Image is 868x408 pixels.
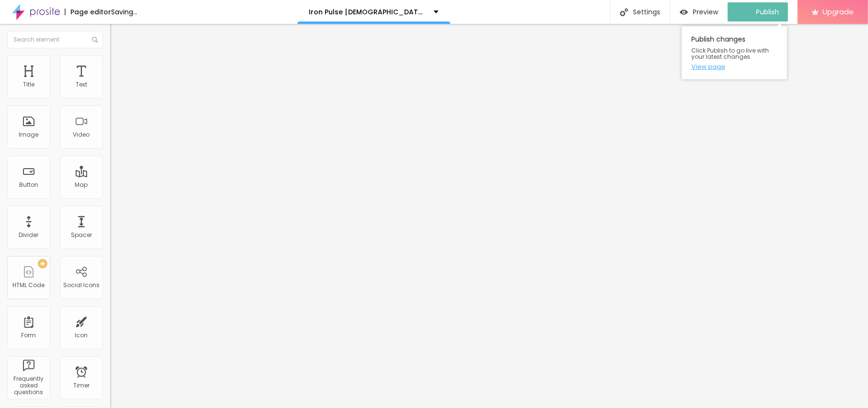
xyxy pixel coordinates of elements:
div: Text [76,81,87,88]
iframe: Editor [110,24,868,408]
div: HTML Code [13,282,45,289]
div: Page editor [65,9,111,15]
div: Icon [75,332,88,339]
img: view-1.svg [680,8,688,16]
a: View page [691,64,778,70]
span: Click Publish to go live with your latest changes. [691,47,778,60]
button: Preview [670,2,728,21]
div: Button [19,182,38,188]
div: Spacer [71,232,92,238]
span: Preview [693,8,718,16]
div: Image [19,131,39,138]
div: Form [22,332,36,339]
div: Frequently asked questions [10,376,47,396]
p: Iron Pulse [DEMOGRAPHIC_DATA][MEDICAL_DATA]: Read Expert Reviews 2025 [309,9,427,15]
div: Timer [73,382,90,389]
div: Title [23,81,34,88]
div: Saving... [111,9,137,15]
span: Publish [756,8,779,16]
div: Map [75,182,88,188]
div: Publish changes [682,26,787,79]
div: Video [73,131,90,138]
span: Upgrade [823,8,854,16]
div: Divider [19,232,39,238]
img: Icone [620,8,628,16]
button: Publish [728,2,788,21]
input: Search element [7,31,103,48]
img: Icone [92,37,98,43]
div: Social Icons [63,282,100,289]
